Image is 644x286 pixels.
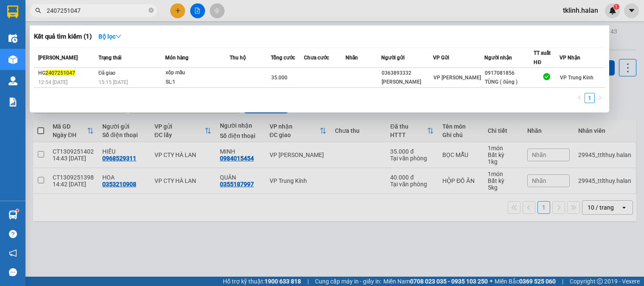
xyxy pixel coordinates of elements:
span: left [577,95,582,100]
span: question-circle [9,230,17,238]
img: logo-vxr [7,6,18,18]
span: VP Nhận [560,55,580,61]
li: Next Page [595,93,605,103]
span: Trạng thái [98,55,121,61]
span: 35.000 [271,75,287,81]
img: warehouse-icon [8,34,17,43]
li: 1 [585,93,595,103]
span: Món hàng [165,55,188,61]
span: [PERSON_NAME] [38,55,78,61]
span: message [9,268,17,276]
button: Bộ lọcdown [92,30,128,43]
img: warehouse-icon [8,76,17,85]
span: Người nhận [484,55,512,61]
span: VP [PERSON_NAME] [433,75,481,81]
div: TÙNG ( đúng ) [485,78,533,87]
span: 12:54 [DATE] [38,79,67,85]
button: left [574,93,585,103]
span: close-circle [149,8,154,13]
span: search [35,8,41,14]
span: VP Gửi [433,55,449,61]
span: notification [9,249,17,257]
div: 0917081856 [485,69,533,78]
div: [PERSON_NAME] [382,78,433,87]
img: warehouse-icon [8,210,17,219]
img: solution-icon [8,98,17,107]
span: right [597,95,602,100]
sup: 1 [16,209,19,212]
span: Chưa cước [304,55,329,61]
span: TT xuất HĐ [534,50,551,65]
span: down [115,34,121,39]
div: SL: 1 [166,78,229,87]
h3: Kết quả tìm kiếm ( 1 ) [34,32,92,41]
span: close-circle [149,7,154,15]
li: Previous Page [574,93,585,103]
div: xốp mẫu [166,68,229,78]
a: 1 [585,93,594,103]
span: 2407251047 [45,70,75,76]
strong: Bộ lọc [98,33,121,40]
span: Người gửi [381,55,405,61]
span: Thu hộ [230,55,246,61]
button: right [595,93,605,103]
span: Nhãn [346,55,358,61]
span: Tổng cước [271,55,295,61]
div: 0363893332 [382,69,433,78]
span: 15:15 [DATE] [98,79,128,85]
input: Tìm tên, số ĐT hoặc mã đơn [47,6,147,15]
div: HG [38,69,96,78]
img: warehouse-icon [8,55,17,64]
span: VP Trung Kính [560,75,593,81]
span: Đã giao [98,70,116,76]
